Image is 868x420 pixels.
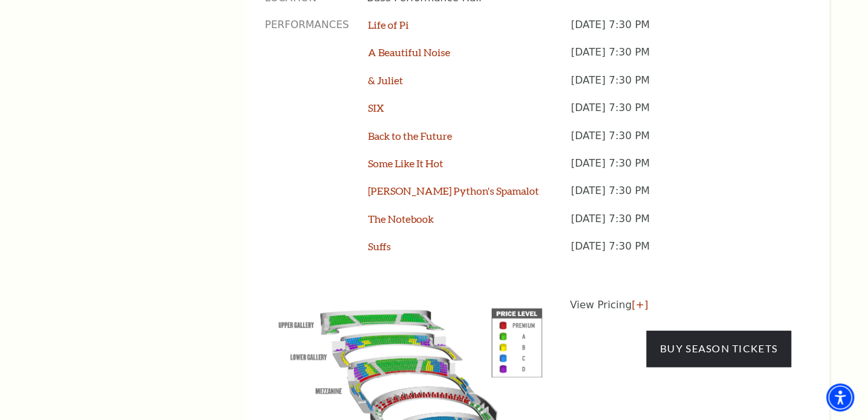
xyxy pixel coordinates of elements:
p: [DATE] 7:30 PM [571,212,791,239]
p: [DATE] 7:30 PM [571,184,791,211]
a: [+] [632,299,649,311]
p: [DATE] 7:30 PM [571,239,791,267]
a: Life of Pi [368,19,409,31]
a: & Juliet [368,74,403,86]
a: Buy Season Tickets [647,331,791,366]
div: Accessibility Menu [827,384,855,412]
p: [DATE] 7:30 PM [571,101,791,128]
a: SIX [368,101,384,114]
p: [DATE] 7:30 PM [571,18,791,45]
p: [DATE] 7:30 PM [571,156,791,184]
a: Some Like It Hot [368,157,443,169]
a: Back to the Future [368,130,452,142]
p: [DATE] 7:30 PM [571,129,791,156]
a: The Notebook [368,213,434,225]
a: Suffs [368,240,391,252]
a: A Beautiful Noise [368,46,450,58]
p: View Pricing [570,297,791,313]
p: Performances [265,18,349,267]
p: [DATE] 7:30 PM [571,45,791,73]
a: [PERSON_NAME] Python's Spamalot [368,184,539,197]
p: [DATE] 7:30 PM [571,73,791,101]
